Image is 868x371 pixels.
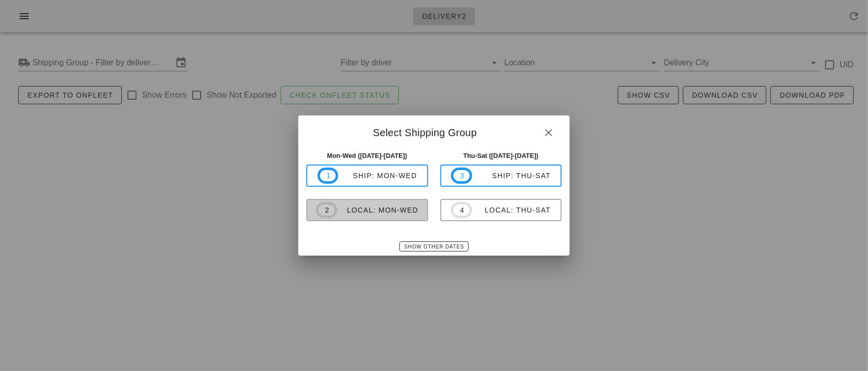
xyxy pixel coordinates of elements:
[472,206,551,214] div: local: Thu-Sat
[440,199,562,221] button: 4local: Thu-Sat
[399,241,469,252] button: Show Other Dates
[306,199,428,221] button: 2local: Mon-Wed
[337,206,419,214] div: local: Mon-Wed
[404,244,464,250] span: Show Other Dates
[298,115,570,147] div: Select Shipping Group
[326,170,330,181] span: 1
[327,152,407,159] strong: Mon-Wed ([DATE]-[DATE])
[306,164,428,187] button: 1ship: Mon-Wed
[338,172,417,180] div: ship: Mon-Wed
[460,204,464,216] span: 4
[472,172,551,180] div: ship: Thu-Sat
[325,204,329,216] span: 2
[463,152,538,159] strong: Thu-Sat ([DATE]-[DATE])
[440,164,562,187] button: 3ship: Thu-Sat
[460,170,464,181] span: 3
